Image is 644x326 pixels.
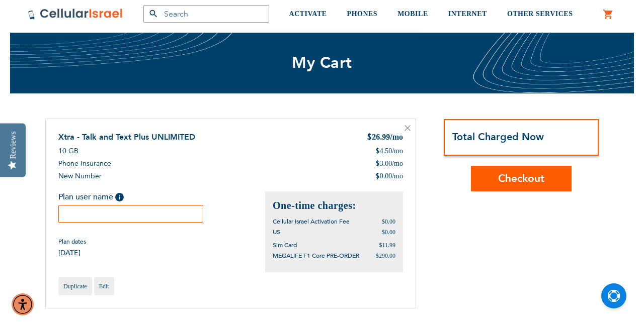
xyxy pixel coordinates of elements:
[392,146,403,156] span: /mo
[392,159,403,169] span: /mo
[379,242,395,249] span: $11.99
[375,171,403,181] div: 0.00
[382,229,395,236] span: $0.00
[94,277,114,295] a: Edit
[392,171,403,181] span: /mo
[452,130,544,144] strong: Total Charged Now
[367,132,403,144] div: 26.99
[273,241,297,249] span: Sim Card
[58,132,195,143] a: Xtra - Talk and Text Plus UNLIMITED
[99,283,109,290] span: Edit
[115,193,124,201] span: Help
[375,146,403,156] div: 4.50
[397,10,428,18] span: MOBILE
[58,159,111,168] span: Phone Insurance
[58,191,113,202] span: Plan user name
[390,133,403,141] span: /mo
[289,10,327,18] span: ACTIVATE
[507,10,573,18] span: OTHER SERVICES
[292,52,352,73] span: My Cart
[375,146,380,156] span: $
[28,8,123,20] img: Cellular Israel Logo
[58,171,102,181] span: New Number
[376,252,395,259] span: $290.00
[58,146,78,156] span: 10 GB
[273,199,395,212] h2: One-time charges:
[58,238,86,246] span: Plan dates
[63,283,87,290] span: Duplicate
[58,277,92,295] a: Duplicate
[273,218,350,226] span: Cellular Israel Activation Fee
[273,252,359,260] span: MEGALIFE F1 Core PRE-ORDER
[347,10,378,18] span: PHONES
[12,293,34,315] div: Accessibility Menu
[448,10,487,18] span: INTERNET
[375,159,403,169] div: 3.00
[375,159,380,169] span: $
[498,171,544,186] span: Checkout
[375,171,380,181] span: $
[9,131,18,159] div: Reviews
[273,228,280,236] span: US
[382,218,395,225] span: $0.00
[471,166,572,191] button: Checkout
[367,132,372,144] span: $
[58,248,86,258] span: [DATE]
[143,5,269,23] input: Search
